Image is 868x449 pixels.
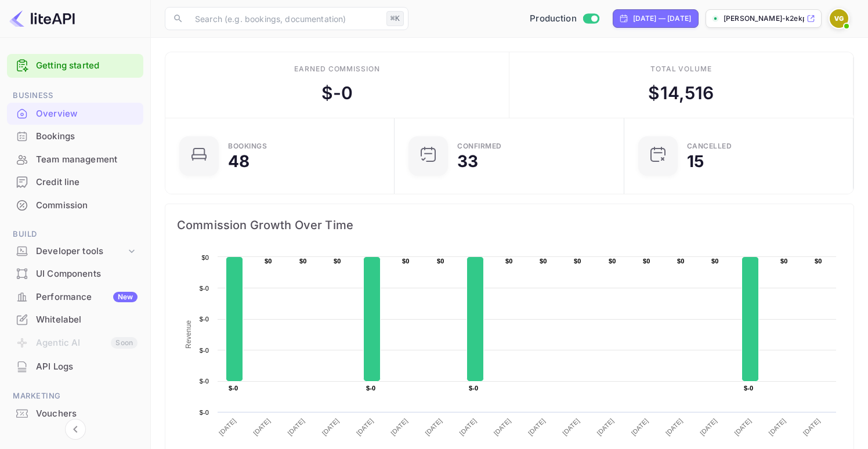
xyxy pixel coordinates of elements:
div: Click to change the date range period [613,9,699,28]
text: $-0 [744,385,753,392]
div: Overview [36,107,138,121]
div: Bookings [228,143,267,150]
text: $-0 [200,347,209,354]
a: Getting started [36,59,138,73]
text: $0 [437,258,444,265]
div: Credit line [36,176,138,189]
img: LiteAPI logo [9,9,75,28]
a: Whitelabel [7,309,143,330]
div: CANCELLED [687,143,732,150]
div: Vouchers [36,407,138,421]
a: API Logs [7,356,143,377]
text: [DATE] [252,417,272,437]
a: PerformanceNew [7,286,143,307]
a: Vouchers [7,403,143,424]
span: Business [7,89,143,102]
a: Commission [7,194,143,216]
text: [DATE] [218,417,237,437]
a: Bookings [7,125,143,147]
text: [DATE] [286,417,306,437]
a: Overview [7,103,143,124]
div: 33 [457,153,478,169]
text: [DATE] [802,417,822,437]
text: $0 [574,258,581,265]
text: [DATE] [630,417,650,437]
text: $0 [780,258,788,265]
div: Confirmed [457,143,502,150]
div: Commission [7,194,143,217]
span: Build [7,228,143,241]
text: [DATE] [699,417,718,437]
text: [DATE] [321,417,341,437]
div: Bookings [7,125,143,148]
div: Getting started [7,54,143,78]
button: Collapse navigation [65,419,86,440]
text: $0 [265,258,272,265]
text: $-0 [229,385,238,392]
text: $0 [505,258,513,265]
div: Overview [7,103,143,125]
div: Team management [36,153,138,166]
text: $0 [299,258,307,265]
text: [DATE] [424,417,443,437]
text: $0 [334,258,341,265]
text: $-0 [200,285,209,292]
div: 15 [687,153,704,169]
text: $0 [677,258,685,265]
text: [DATE] [389,417,409,437]
p: [PERSON_NAME]-k2ekp.nuit... [724,13,804,24]
div: Total volume [650,64,713,74]
text: $-0 [200,378,209,385]
text: [DATE] [527,417,547,437]
text: $0 [201,254,209,261]
text: $0 [540,258,547,265]
div: API Logs [36,360,138,374]
text: $-0 [366,385,375,392]
div: API Logs [7,356,143,378]
text: [DATE] [561,417,581,437]
text: [DATE] [733,417,753,437]
div: New [113,292,138,302]
text: $-0 [200,409,209,416]
div: Bookings [36,130,138,143]
a: UI Components [7,263,143,284]
div: ⌘K [386,11,404,26]
text: [DATE] [458,417,478,437]
text: $0 [711,258,719,265]
text: $0 [643,258,650,265]
text: [DATE] [768,417,787,437]
div: Performance [36,291,138,304]
text: Revenue [185,320,193,349]
div: 48 [228,153,249,169]
text: [DATE] [664,417,684,437]
div: Developer tools [7,241,143,262]
img: VARUN GUPTA [830,9,848,28]
div: Vouchers [7,403,143,425]
text: [DATE] [595,417,615,437]
div: Developer tools [36,245,126,258]
div: [DATE] — [DATE] [633,13,691,24]
span: Marketing [7,390,143,403]
text: $-0 [469,385,478,392]
div: Switch to Sandbox mode [525,12,603,26]
div: UI Components [7,263,143,285]
text: $0 [609,258,616,265]
div: Credit line [7,171,143,194]
text: [DATE] [493,417,512,437]
text: $0 [815,258,822,265]
text: [DATE] [355,417,375,437]
div: PerformanceNew [7,286,143,309]
text: $-0 [200,316,209,323]
div: $ 14,516 [648,80,714,106]
span: Production [530,12,577,26]
div: Team management [7,149,143,171]
div: Whitelabel [36,313,138,327]
div: $ -0 [321,80,353,106]
div: Earned commission [294,64,380,74]
div: Whitelabel [7,309,143,331]
div: Commission [36,199,138,212]
input: Search (e.g. bookings, documentation) [188,7,382,30]
div: UI Components [36,267,138,281]
a: Team management [7,149,143,170]
text: $0 [402,258,410,265]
